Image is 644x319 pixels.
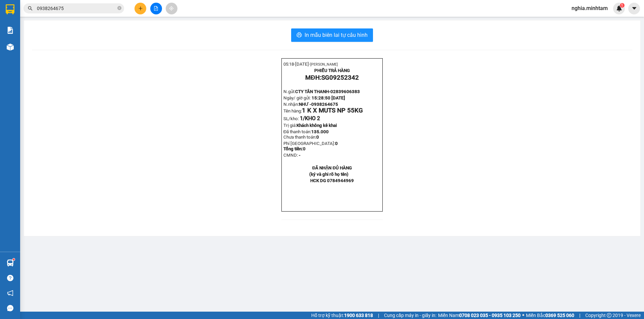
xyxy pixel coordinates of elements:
span: Miền Bắc [526,312,574,319]
button: plus [135,3,146,14]
span: copyright [607,313,611,318]
span: Ngày/ giờ gửi: [283,95,311,100]
button: caret-down [628,3,640,14]
span: | [378,312,379,319]
span: message [7,305,13,311]
img: icon-new-feature [616,5,622,11]
span: notification [7,290,13,296]
img: solution-icon [7,27,14,34]
button: file-add [150,3,162,14]
strong: 0 [283,141,338,151]
span: SL/kho: [283,116,299,121]
span: plus [138,6,143,11]
span: question-circle [7,275,13,281]
span: - [299,153,301,158]
span: 1 [621,3,623,8]
strong: 0708 023 035 - 0935 103 250 [459,313,521,318]
span: SG09252342 [321,74,359,81]
span: Hỗ trợ kỹ thuật: [311,312,373,319]
span: 02839606383 [330,89,360,94]
span: Miền Nam [438,312,521,319]
span: CTY TÂN THANH- [295,89,360,94]
strong: MĐH: [305,74,359,81]
span: ⚪️ [522,314,524,317]
span: NHƯ - [299,102,311,107]
img: logo-vxr [6,4,14,14]
span: search [28,6,33,11]
strong: 1900 633 818 [344,313,373,318]
span: 0938264675 [311,102,338,107]
button: aim [166,3,177,14]
span: Phí [GEOGRAPHIC_DATA]: [283,141,338,151]
button: printerIn mẫu biên lai tự cấu hình [291,28,373,42]
span: N.nhận: [283,102,338,107]
span: close-circle [117,5,121,12]
span: Đã thanh toán: [283,129,329,140]
span: 05:18- [283,62,338,67]
input: Tìm tên, số ĐT hoặc mã đơn [37,5,116,12]
span: nghia.minhtam [566,4,613,12]
span: | [579,312,580,319]
strong: 0369 525 060 [545,313,574,318]
span: [PERSON_NAME] [310,62,338,67]
span: Cung cấp máy in - giấy in: [384,312,436,319]
span: KHO 2 [305,115,320,122]
span: aim [169,6,174,11]
span: file-add [154,6,158,11]
span: 135.000 [311,129,329,134]
sup: 1 [13,258,15,260]
strong: (ký và ghi rõ họ tên) [309,172,348,177]
span: In mẫu biên lai tự cấu hình [305,31,368,39]
span: 1 K X MUTS NP 55KG [302,107,363,114]
span: HCK DG 0784944969 [310,178,354,183]
span: Khách không kê khai [297,123,337,128]
span: 0 [316,135,319,140]
span: Tổng tiền: [283,146,306,151]
span: N.gửi: [283,89,360,94]
strong: ĐÃ NHẬN ĐỦ HÀNG [312,165,352,170]
sup: 1 [620,3,625,8]
span: close-circle [117,6,121,10]
img: warehouse-icon [7,44,14,51]
span: Trị giá: [283,123,297,128]
span: Tên hàng: [283,108,363,113]
strong: PHIẾU TRẢ HÀNG [314,68,350,73]
span: Chưa thanh toán: [283,135,319,140]
span: 1/ [300,115,320,122]
img: warehouse-icon [7,259,14,266]
span: CMND: [283,153,298,158]
span: 0 [303,146,306,151]
span: printer [297,32,302,38]
span: caret-down [631,5,637,11]
span: 15:28:50 [DATE] [312,95,345,100]
span: [DATE]- [295,62,338,67]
